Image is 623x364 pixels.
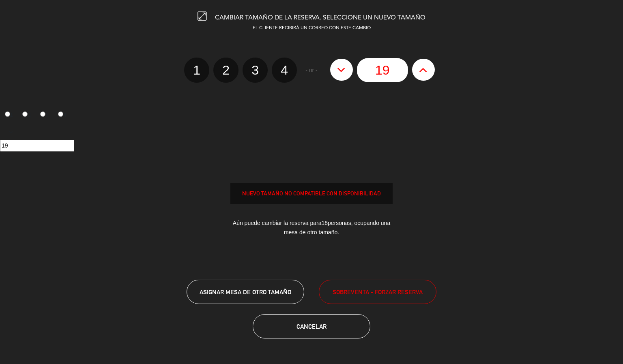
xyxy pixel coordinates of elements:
[272,58,297,83] label: 4
[200,289,291,295] span: ASIGNAR MESA DE OTRO TAMAÑO
[215,15,425,21] span: CAMBIAR TAMAÑO DE LA RESERVA. SELECCIONE UN NUEVO TAMAÑO
[213,58,238,83] label: 2
[5,111,10,117] input: 1
[333,287,423,297] span: SOBREVENTA - FORZAR RESERVA
[296,323,327,330] span: Cancelar
[319,280,436,304] button: SOBREVENTA - FORZAR RESERVA
[253,314,370,338] button: Cancelar
[36,108,54,122] label: 3
[231,189,392,198] div: NUEVO TAMAÑO NO COMPATIBLE CON DISPONIBILIDAD
[184,58,209,83] label: 1
[22,111,28,117] input: 2
[230,212,393,243] div: Aún puede cambiar la reserva para personas, ocupando una mesa de otro tamaño.
[321,220,328,226] span: 18
[58,111,63,117] input: 4
[253,26,371,30] span: EL CLIENTE RECIBIRÁ UN CORREO CON ESTE CAMBIO
[40,111,45,117] input: 3
[18,108,36,122] label: 2
[187,280,304,304] button: ASIGNAR MESA DE OTRO TAMAÑO
[305,66,318,75] span: - or -
[53,108,71,122] label: 4
[243,58,268,83] label: 3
